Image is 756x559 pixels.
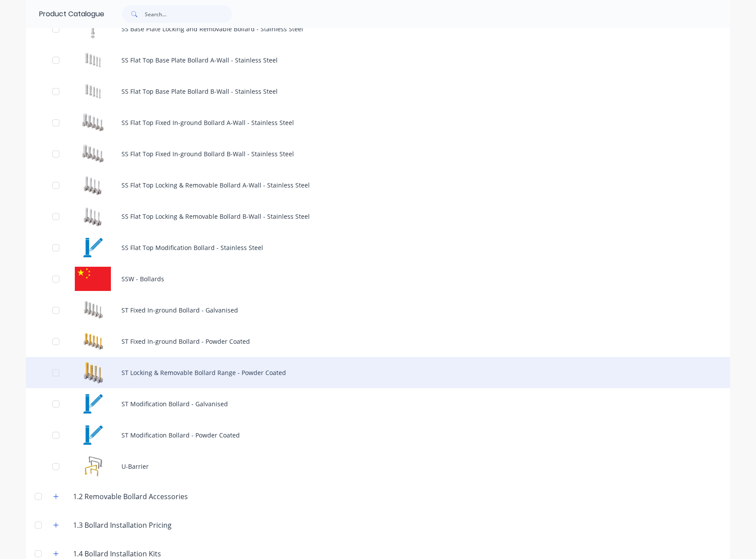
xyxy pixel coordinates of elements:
div: SS Base Plate Locking and Removable Bollard - Stainless SteelSS Base Plate Locking and Removable ... [26,13,730,44]
div: SS Flat Top Base Plate Bollard A-Wall - Stainless SteelSS Flat Top Base Plate Bollard A-Wall - St... [26,44,730,76]
div: SS Flat Top Locking & Removable Bollard B-Wall - Stainless SteelSS Flat Top Locking & Removable B... [26,201,730,232]
div: 1.4 Bollard Installation Kits [66,548,168,559]
div: 1.3 Bollard Installation Pricing [66,520,179,530]
div: SSW - BollardsSSW - Bollards [26,263,730,294]
div: U-BarrierU-Barrier [26,451,730,482]
input: Search... [145,5,232,23]
div: SS Flat Top Fixed In-ground Bollard B-Wall - Stainless SteelSS Flat Top Fixed In-ground Bollard B... [26,138,730,169]
div: ST Fixed In-ground Bollard - GalvanisedST Fixed In-ground Bollard - Galvanised [26,294,730,326]
div: SS Flat Top Modification Bollard - Stainless SteelSS Flat Top Modification Bollard - Stainless Steel [26,232,730,263]
div: ST Modification Bollard - Galvanised ST Modification Bollard - Galvanised [26,388,730,419]
div: ST Locking & Removable Bollard Range - Powder CoatedST Locking & Removable Bollard Range - Powder... [26,357,730,388]
div: ST Fixed In-ground Bollard - Powder CoatedST Fixed In-ground Bollard - Powder Coated [26,326,730,357]
div: 1.2 Removable Bollard Accessories [66,491,195,502]
div: SS Flat Top Fixed In-ground Bollard A-Wall - Stainless SteelSS Flat Top Fixed In-ground Bollard A... [26,107,730,138]
div: SS Flat Top Locking & Removable Bollard A-Wall - Stainless SteelSS Flat Top Locking & Removable B... [26,169,730,201]
div: ST Modification Bollard - Powder CoatedST Modification Bollard - Powder Coated [26,419,730,451]
div: SS Flat Top Base Plate Bollard B-Wall - Stainless SteelSS Flat Top Base Plate Bollard B-Wall - St... [26,76,730,107]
